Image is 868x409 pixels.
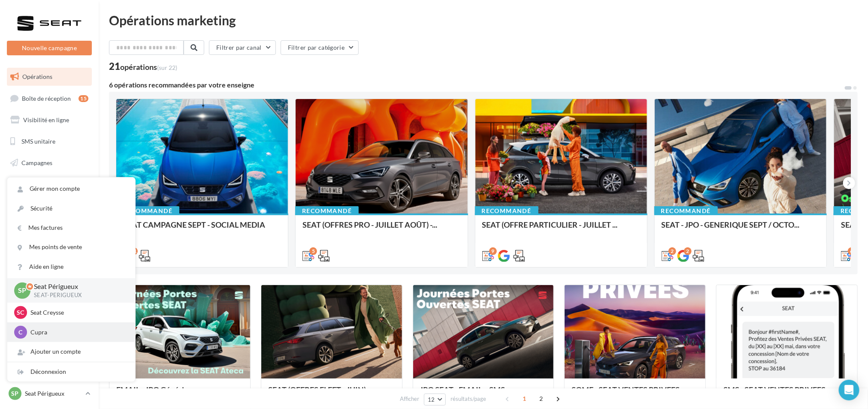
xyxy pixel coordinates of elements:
span: SEAT CAMPAGNE SEPT - SOCIAL MEDIA [123,220,265,229]
div: 2 [668,247,676,255]
span: Afficher [400,395,419,403]
div: 6 opérations recommandées par votre enseigne [109,81,844,88]
div: 21 [109,62,177,71]
span: 2 [535,392,548,406]
p: Seat Creysse [30,308,125,317]
span: 12 [428,396,435,403]
a: Calendrier [5,218,94,236]
a: Sécurité [7,199,135,218]
a: Mes factures [7,218,135,238]
a: Médiathèque [5,196,94,214]
span: SP [12,389,19,398]
div: 2 [684,247,692,255]
span: SEAT (OFFRES FLEET - JUIN) - [GEOGRAPHIC_DATA]... [268,385,370,403]
span: résultats/page [451,395,486,403]
a: Contacts [5,175,94,193]
button: Filtrer par catégorie [281,40,359,55]
span: SEAT (OFFRE PARTICULIER - JUILLET ... [482,220,618,229]
a: Visibilité en ligne [5,111,94,129]
a: Mes points de vente [7,238,135,257]
span: SEAT - JPO - GENERIQUE SEPT / OCTO... [662,220,800,229]
a: Opérations [5,68,94,86]
span: Campagnes [21,159,52,166]
span: Visibilité en ligne [23,116,69,123]
div: Recommandé [295,206,359,216]
a: Campagnes [5,154,94,172]
div: Recommandé [654,206,718,216]
span: Boîte de réception [22,94,71,102]
p: Seat Périgueux [34,282,121,292]
p: SEAT-PERIGUEUX [34,292,121,299]
div: 15 [79,95,88,102]
span: Opérations [22,73,52,80]
span: SMS unitaire [21,138,55,145]
div: Ajouter un compte [7,342,135,361]
div: 9 [489,247,497,255]
a: SP Seat Périgueux [7,385,92,402]
button: Nouvelle campagne [7,41,92,55]
span: SC [17,308,24,317]
button: 12 [424,394,446,406]
div: Déconnexion [7,362,135,382]
button: Filtrer par canal [209,40,276,55]
a: Gérer mon compte [7,179,135,198]
a: Campagnes DataOnDemand [5,268,94,293]
span: SP [18,286,27,295]
div: opérations [120,63,177,71]
a: PLV et print personnalisable [5,239,94,264]
a: SMS unitaire [5,132,94,150]
span: C [19,328,23,337]
div: Recommandé [475,206,538,216]
div: Recommandé [116,206,179,216]
a: Boîte de réception15 [5,89,94,108]
p: Seat Périgueux [25,389,82,398]
div: Open Intercom Messenger [839,380,859,400]
a: Aide en ligne [7,257,135,277]
p: Cupra [30,328,125,337]
span: SEAT (OFFRES PRO - JUILLET AOÛT) -... [302,220,437,229]
div: 6 [848,247,856,255]
div: Opérations marketing [109,14,858,27]
span: 1 [518,392,532,406]
span: (sur 22) [157,64,177,71]
div: 5 [309,247,317,255]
